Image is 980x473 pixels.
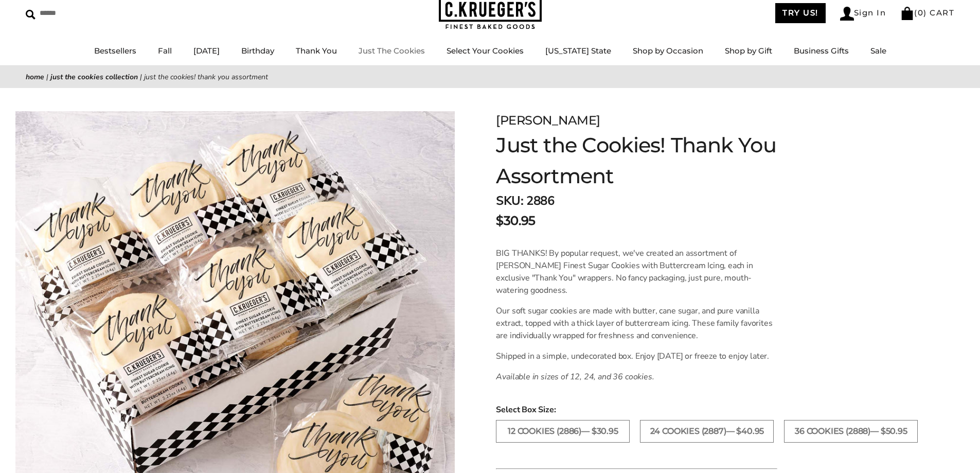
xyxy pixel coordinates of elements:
span: Select Box Size: [496,404,954,416]
iframe: Sign Up via Text for Offers [8,434,106,465]
a: Home [26,72,44,82]
a: Shop by Gift [725,46,772,56]
span: $30.95 [496,212,535,230]
p: Our soft sugar cookies are made with butter, cane sugar, and pure vanilla extract, topped with a ... [496,305,777,342]
a: Business Gifts [794,46,849,56]
span: Just the Cookies! Thank You Assortment [144,72,268,82]
a: [DATE] [193,46,220,56]
a: Thank You [296,46,337,56]
a: Just the Cookies Collection [50,72,138,82]
p: Shipped in a simple, undecorated box. Enjoy [DATE] or freeze to enjoy later. [496,350,777,362]
a: Bestsellers [94,46,136,56]
a: Shop by Occasion [633,46,703,56]
div: [PERSON_NAME] [496,111,824,130]
a: TRY US! [775,3,826,23]
a: Just The Cookies [359,46,425,56]
span: 0 [918,8,924,17]
label: 24 COOKIES (2887)— $40.95 [640,420,774,443]
p: BIG THANKS! By popular request, we've created an assortment of [PERSON_NAME] Finest Sugar Cookies... [496,247,777,296]
em: Available in sizes of 12, 24, and 36 cookies. [496,371,654,382]
span: | [46,72,48,82]
a: Sign In [840,7,886,21]
span: 2886 [526,192,554,209]
a: Select Your Cookies [447,46,524,56]
a: [US_STATE] State [545,46,611,56]
a: Fall [158,46,172,56]
input: Search [26,5,148,21]
label: 12 COOKIES (2886)— $30.95 [496,420,630,443]
a: (0) CART [900,8,954,17]
img: Search [26,10,35,20]
img: Bag [900,7,914,20]
label: 36 COOKIES (2888)— $50.95 [784,420,918,443]
strong: SKU: [496,192,523,209]
h1: Just the Cookies! Thank You Assortment [496,130,824,191]
a: Birthday [241,46,274,56]
img: Account [840,7,854,21]
span: | [140,72,142,82]
a: Sale [870,46,886,56]
nav: breadcrumbs [26,71,954,83]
